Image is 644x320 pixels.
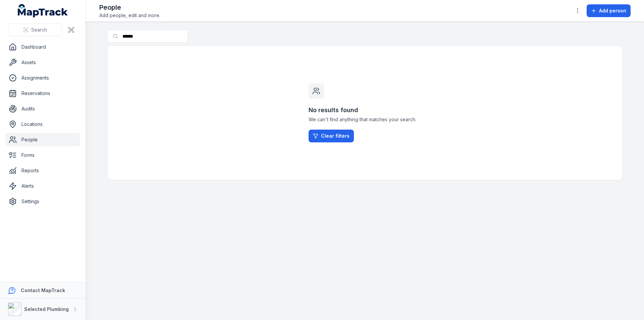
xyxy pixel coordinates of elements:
strong: Selected Plumbing [24,306,69,312]
a: Reservations [5,87,80,100]
a: Dashboard [5,40,80,54]
span: We can't find anything that matches your search. [309,116,421,123]
a: Reports [5,164,80,177]
a: Locations [5,118,80,131]
a: Audits [5,102,80,116]
a: Alerts [5,179,80,193]
a: Forms [5,148,80,162]
a: Assignments [5,71,80,85]
a: Clear filters [309,130,354,142]
a: People [5,133,80,146]
button: Add person [587,4,631,17]
a: Settings [5,195,80,208]
h2: People [99,3,160,12]
strong: Contact MapTrack [21,287,65,293]
a: MapTrack [18,4,68,17]
button: Search [8,24,62,36]
span: Search [31,27,47,33]
h3: No results found [309,105,421,115]
span: Add people, edit and more. [99,12,160,19]
span: Add person [599,7,626,14]
a: Assets [5,56,80,69]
